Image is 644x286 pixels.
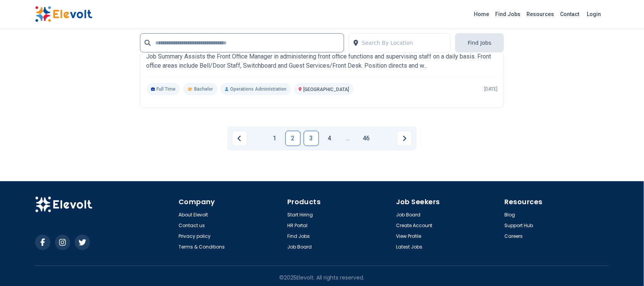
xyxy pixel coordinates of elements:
[280,274,365,281] p: © 2025 Elevolt. All rights reserved.
[493,8,524,20] a: Find Jobs
[606,249,644,286] iframe: Chat Widget
[557,8,583,20] a: Contact
[583,6,606,22] a: Login
[471,8,493,20] a: Home
[194,86,213,92] span: Bachelor
[179,197,283,207] h4: Company
[179,223,205,229] a: Contact us
[232,131,247,146] a: Previous page
[304,131,319,146] a: Page 3
[287,223,308,229] a: HR Portal
[396,244,422,250] a: Latest Jobs
[396,212,420,218] a: Job Board
[505,212,515,218] a: Blog
[340,131,356,146] a: Jump forward
[267,131,282,146] a: Page 1
[287,212,313,218] a: Start Hiring
[505,223,533,229] a: Support Hub
[303,87,349,92] span: [GEOGRAPHIC_DATA]
[524,8,557,20] a: Resources
[232,131,412,146] ul: Pagination
[396,197,500,207] h4: Job Seekers
[179,244,225,250] a: Terms & Conditions
[285,131,301,146] a: Page 2 is your current page
[179,233,211,239] a: Privacy policy
[221,83,291,95] p: Operations Administration
[505,197,609,207] h4: Resources
[147,83,180,95] p: Full Time
[147,52,498,70] p: Job Summary Assists the Front Office Manager in administering front office functions and supervis...
[147,28,498,95] a: MarriottAssistant Front Office ManagerMarriottJob Summary Assists the Front Office Manager in adm...
[484,86,497,92] p: [DATE]
[396,233,421,239] a: View Profile
[35,6,92,22] img: Elevolt
[322,131,337,146] a: Page 4
[455,33,504,52] button: Find Jobs
[35,197,92,213] img: Elevolt
[287,233,310,239] a: Find Jobs
[397,131,412,146] a: Next page
[505,233,523,239] a: Careers
[179,212,208,218] a: About Elevolt
[287,244,312,250] a: Job Board
[359,131,374,146] a: Page 46
[287,197,391,207] h4: Products
[396,223,433,229] a: Create Account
